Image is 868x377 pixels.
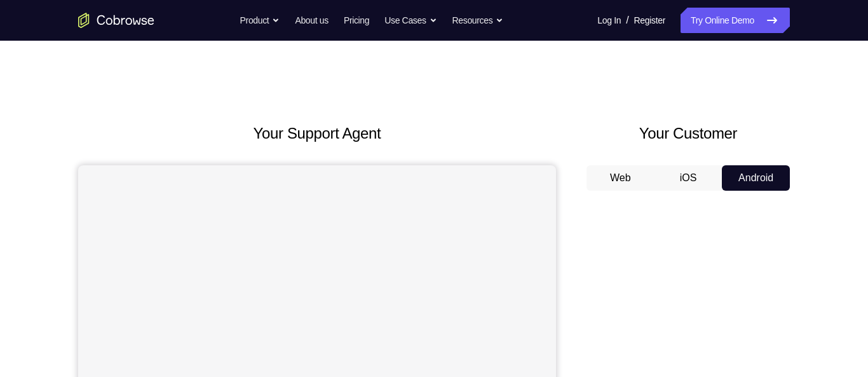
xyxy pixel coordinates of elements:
[587,165,654,191] button: Web
[722,165,790,191] button: Android
[626,13,628,28] span: /
[681,8,790,33] a: Try Online Demo
[78,13,154,28] a: Go to the home page
[240,8,280,33] button: Product
[384,8,437,33] button: Use Cases
[295,8,328,33] a: About us
[344,8,369,33] a: Pricing
[452,8,504,33] button: Resources
[597,8,621,33] a: Log In
[78,122,556,145] h2: Your Support Agent
[654,165,722,191] button: iOS
[634,8,665,33] a: Register
[587,122,790,145] h2: Your Customer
